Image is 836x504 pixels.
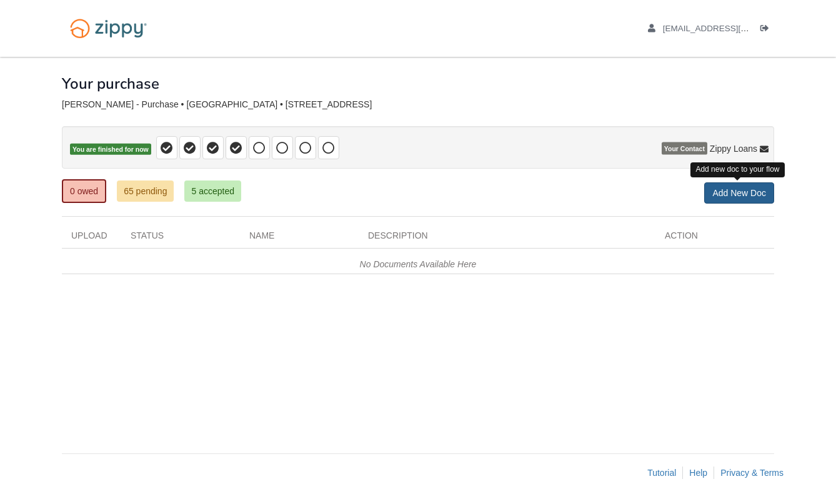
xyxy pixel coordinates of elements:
a: Add New Doc [704,182,774,204]
a: 5 accepted [184,180,241,202]
em: No Documents Available Here [360,259,477,269]
div: Name [240,229,359,248]
div: Add new doc to your flow [690,162,784,177]
span: You are finished for now [70,144,151,156]
span: Zippy Loans [710,142,757,155]
a: Log out [760,24,774,36]
h1: Your purchase [62,76,159,92]
a: 65 pending [117,180,174,202]
div: Description [359,229,655,248]
div: Upload [62,229,121,248]
a: 0 owed [62,179,106,203]
a: edit profile [648,24,806,36]
a: Privacy & Terms [720,468,784,478]
span: Your Contact [662,142,707,155]
div: Action [655,229,774,248]
span: rfultz@bsu.edu [663,24,806,33]
a: Tutorial [647,468,676,478]
img: Logo [62,12,155,44]
div: [PERSON_NAME] - Purchase • [GEOGRAPHIC_DATA] • [STREET_ADDRESS] [62,99,774,110]
a: Help [689,468,707,478]
div: Status [121,229,240,248]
